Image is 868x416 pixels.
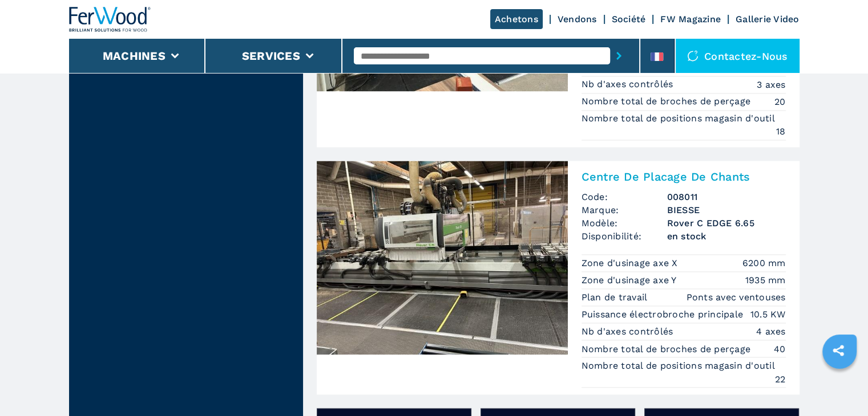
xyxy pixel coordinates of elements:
[742,256,786,270] em: 6200 mm
[819,365,859,407] iframe: Chat
[750,308,786,321] em: 10.5 KW
[756,325,786,338] em: 4 axes
[687,50,699,62] img: Contactez-nous
[317,161,568,354] img: Centre De Placage De Chants BIESSE Rover C EDGE 6.65
[242,49,300,63] button: Services
[667,230,786,243] span: en stock
[103,49,165,63] button: Machines
[774,342,786,355] em: 40
[612,14,646,25] a: Société
[69,7,151,32] img: Ferwood
[582,217,667,230] span: Modèle:
[558,14,597,25] a: Vendons
[667,217,786,230] h3: Rover C EDGE 6.65
[582,203,667,217] span: Marque:
[317,161,800,394] a: Centre De Placage De Chants BIESSE Rover C EDGE 6.65Centre De Placage De ChantsCode:008011Marque:...
[824,336,853,365] a: sharethis
[582,342,754,355] p: Nombre total de broches de perçage
[582,308,746,321] p: Puissance électrobroche principale
[582,230,667,243] span: Disponibilité:
[610,43,628,69] button: submit-button
[667,190,786,203] h3: 008011
[582,359,778,372] p: Nombre total de positions magasin d'outil
[757,78,786,91] em: 3 axes
[687,291,786,304] em: Ponts avec ventouses
[582,95,754,108] p: Nombre total de broches de perçage
[745,274,786,287] em: 1935 mm
[667,203,786,217] h3: BIESSE
[774,95,786,108] em: 20
[582,112,778,125] p: Nombre total de positions magasin d'outil
[582,170,786,183] h2: Centre De Placage De Chants
[490,9,543,29] a: Achetons
[582,274,680,287] p: Zone d'usinage axe Y
[676,39,800,73] div: Contactez-nous
[660,14,721,25] a: FW Magazine
[582,291,651,304] p: Plan de travail
[582,78,676,91] p: Nb d'axes contrôlés
[776,125,786,138] em: 18
[775,372,786,385] em: 22
[736,14,800,25] a: Gallerie Video
[582,257,681,270] p: Zone d'usinage axe X
[582,190,667,203] span: Code:
[582,325,676,338] p: Nb d'axes contrôlés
